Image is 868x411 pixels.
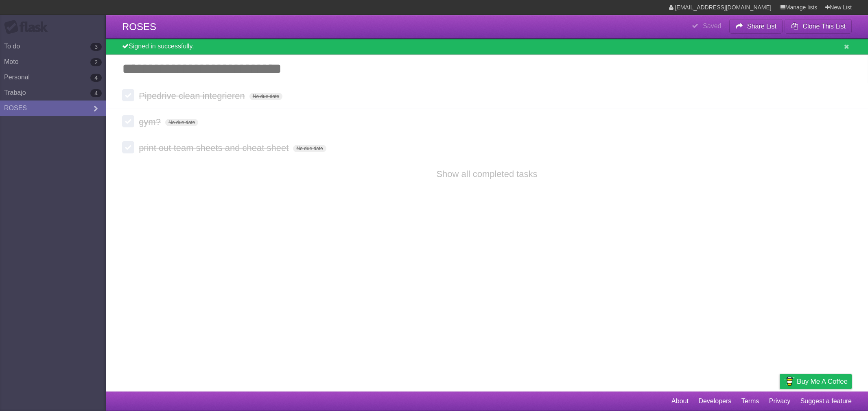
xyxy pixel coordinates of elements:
[698,394,731,409] a: Developers
[797,374,848,389] span: Buy me a coffee
[139,143,291,153] span: print out team sheets and cheat sheet
[800,394,852,409] a: Suggest a feature
[293,145,326,152] span: No due date
[703,22,721,29] b: Saved
[122,141,134,153] label: Done
[741,394,759,409] a: Terms
[122,89,134,101] label: Done
[90,58,102,66] b: 2
[4,20,53,35] div: Flask
[249,93,282,100] span: No due date
[139,91,247,101] span: Pipedrive clean integrieren
[90,74,102,82] b: 4
[165,119,198,126] span: No due date
[90,89,102,97] b: 4
[436,169,537,179] a: Show all completed tasks
[769,394,790,409] a: Privacy
[785,19,852,34] button: Clone This List
[122,21,156,32] span: ROSES
[90,43,102,51] b: 3
[139,117,163,127] span: gym?
[784,374,795,388] img: Buy me a coffee
[671,394,689,409] a: About
[729,19,783,34] button: Share List
[122,115,134,127] label: Done
[802,23,846,30] b: Clone This List
[780,374,852,389] a: Buy me a coffee
[106,39,868,55] div: Signed in successfully.
[747,23,776,30] b: Share List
